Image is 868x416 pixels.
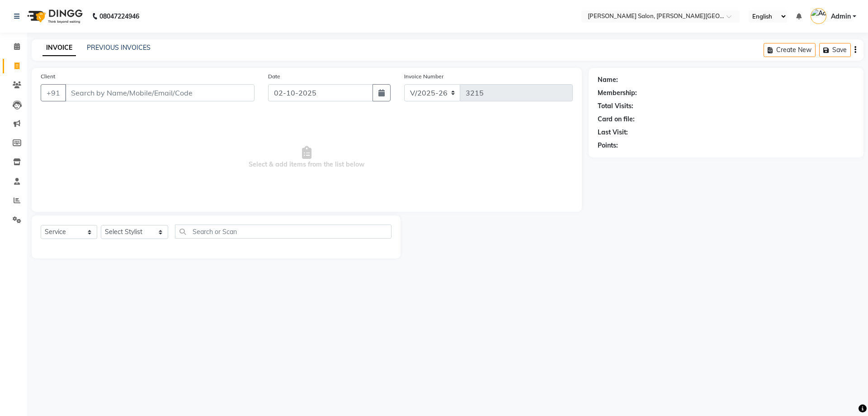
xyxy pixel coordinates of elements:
input: Search or Scan [175,225,392,239]
div: Name: [598,75,618,85]
b: 08047224946 [99,4,139,29]
div: Card on file: [598,115,635,124]
label: Client [41,72,55,81]
a: PREVIOUS INVOICES [87,43,151,52]
button: Create New [764,43,816,57]
div: Total Visits: [598,101,633,111]
div: Membership: [598,88,637,98]
button: +91 [41,84,66,101]
input: Search by Name/Mobile/Email/Code [65,84,255,101]
button: Save [819,43,851,57]
label: Invoice Number [404,72,443,81]
label: Date [268,72,280,81]
span: Select & add items from the list below [41,112,573,203]
img: Admin [811,8,826,24]
div: Last Visit: [598,128,628,137]
a: INVOICE [42,40,76,56]
img: logo [23,4,85,29]
div: Points: [598,141,618,150]
span: Admin [831,12,851,21]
